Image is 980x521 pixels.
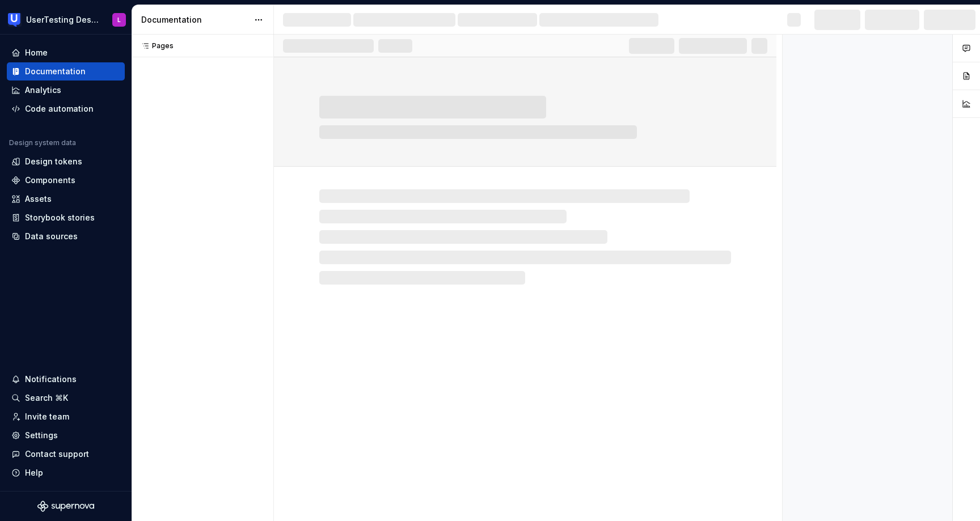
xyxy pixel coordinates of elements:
[25,392,68,404] div: Search ⌘K
[8,13,22,27] img: 41adf70f-fc1c-4662-8e2d-d2ab9c673b1b.png
[7,81,125,99] a: Analytics
[2,7,129,32] button: UserTesting Design SystemL
[7,209,125,227] a: Storybook stories
[117,15,121,24] div: L
[25,448,89,460] div: Contact support
[26,14,99,26] div: UserTesting Design System
[25,175,75,186] div: Components
[25,467,43,478] div: Help
[7,445,125,463] button: Contact support
[7,190,125,208] a: Assets
[7,171,125,189] a: Components
[25,430,58,441] div: Settings
[25,231,78,242] div: Data sources
[25,374,77,385] div: Notifications
[7,100,125,118] a: Code automation
[7,408,125,426] a: Invite team
[7,370,125,388] button: Notifications
[25,84,61,96] div: Analytics
[9,138,76,147] div: Design system data
[25,47,48,58] div: Home
[136,41,174,50] div: Pages
[7,62,125,81] a: Documentation
[25,411,69,422] div: Invite team
[141,14,248,26] div: Documentation
[7,426,125,444] a: Settings
[25,103,94,115] div: Code automation
[25,212,95,223] div: Storybook stories
[7,464,125,482] button: Help
[7,44,125,62] a: Home
[25,193,52,205] div: Assets
[25,156,82,167] div: Design tokens
[7,227,125,245] a: Data sources
[7,389,125,407] button: Search ⌘K
[37,501,94,512] svg: Supernova Logo
[25,66,86,77] div: Documentation
[7,153,125,171] a: Design tokens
